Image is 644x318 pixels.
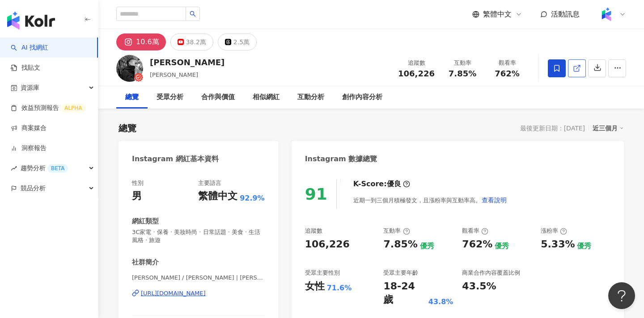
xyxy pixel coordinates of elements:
button: 38.2萬 [170,33,213,50]
img: KOL Avatar [116,55,143,82]
a: 洞察報告 [11,144,47,153]
div: 網紅類型 [132,217,159,226]
div: 38.2萬 [186,36,206,48]
div: 商業合作內容覆蓋比例 [462,269,520,277]
div: 追蹤數 [305,227,322,235]
div: 社群簡介 [132,258,159,267]
div: [PERSON_NAME] [150,57,225,68]
span: 92.9% [240,193,265,203]
span: 繁體中文 [483,9,512,19]
button: 查看說明 [481,191,507,209]
div: 相似網紅 [253,92,280,103]
div: 106,226 [305,238,350,251]
div: 性別 [132,179,144,187]
div: 總覽 [125,92,139,103]
div: 優秀 [495,241,509,251]
iframe: Help Scout Beacon - Open [608,282,635,309]
div: 互動率 [383,227,410,235]
div: Instagram 數據總覽 [305,154,377,164]
a: searchAI 找網紅 [11,43,48,52]
div: 最後更新日期：[DATE] [520,125,585,132]
span: 7.85% [449,69,476,78]
img: Kolr%20app%20icon%20%281%29.png [598,6,615,23]
div: K-Score : [353,179,410,189]
div: 762% [462,238,492,251]
div: 互動分析 [297,92,324,103]
div: 優秀 [577,241,591,251]
div: 優良 [387,179,401,189]
div: 繁體中文 [198,189,237,203]
span: 趨勢分析 [21,158,68,178]
div: 追蹤數 [398,59,435,67]
span: 762% [495,69,520,78]
span: rise [11,165,17,172]
span: 3C家電 · 保養 · 美妝時尚 · 日常話題 · 美食 · 生活風格 · 旅遊 [132,228,265,244]
div: BETA [47,164,68,173]
span: [PERSON_NAME] [150,71,198,78]
span: 資源庫 [21,78,39,98]
div: 18-24 歲 [383,280,426,307]
div: 受眾主要性別 [305,269,340,277]
span: 競品分析 [21,178,46,198]
div: 10.6萬 [136,36,159,48]
div: 71.6% [327,283,352,293]
div: 漲粉率 [541,227,567,235]
div: 受眾分析 [157,92,183,103]
div: 近三個月 [593,122,624,134]
img: logo [7,12,55,29]
div: 女性 [305,280,325,293]
button: 10.6萬 [116,33,166,50]
div: 總覽 [119,122,136,134]
div: 5.33% [541,238,575,251]
a: 效益預測報告ALPHA [11,104,85,113]
span: [PERSON_NAME] / [PERSON_NAME] | [PERSON_NAME] [132,274,265,282]
div: Instagram 網紅基本資料 [132,154,219,164]
div: 合作與價值 [201,92,235,103]
div: 互動率 [445,59,479,67]
span: 查看說明 [482,197,507,204]
a: 找貼文 [11,63,40,72]
div: 主要語言 [198,179,221,187]
div: 91 [305,185,327,203]
div: 2.5萬 [233,36,250,48]
div: 受眾主要年齡 [383,269,418,277]
span: 106,226 [398,69,435,78]
div: 優秀 [420,241,434,251]
span: 活動訊息 [551,10,580,18]
div: 43.5% [462,280,496,293]
div: [URL][DOMAIN_NAME] [141,289,206,297]
a: [URL][DOMAIN_NAME] [132,289,265,297]
div: 男 [132,189,142,203]
div: 觀看率 [490,59,524,67]
div: 觀看率 [462,227,488,235]
div: 43.8% [428,297,453,307]
button: 2.5萬 [218,33,257,50]
div: 創作內容分析 [342,92,382,103]
a: 商案媒合 [11,124,47,133]
div: 7.85% [383,238,417,251]
div: 近期一到三個月積極發文，且漲粉率與互動率高。 [353,191,507,209]
span: search [190,11,196,17]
